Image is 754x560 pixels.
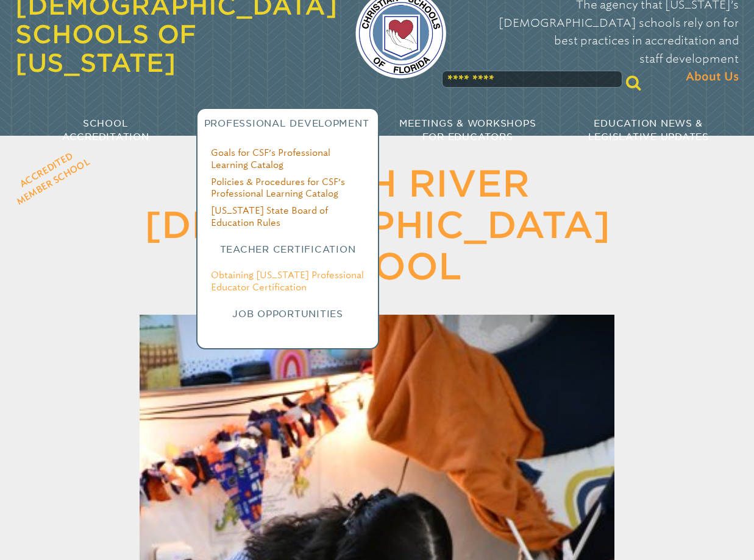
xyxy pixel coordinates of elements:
span: Meetings & Workshops for Educators [399,118,536,142]
span: School Accreditation [62,118,149,142]
a: Policies & Procedures for CSF’s Professional Learning Catalog [211,177,345,200]
a: [US_STATE] State Board of Education Rules [211,205,328,228]
a: Obtaining [US_STATE] Professional Educator Certification [211,270,364,293]
h1: Spanish River [DEMOGRAPHIC_DATA] School [87,163,668,288]
a: Goals for CSF’s Professional Learning Catalog [211,147,330,170]
span: Education News & Legislative Updates [588,118,709,142]
h3: Teacher Certification [211,243,365,256]
h3: Job Opportunities [211,307,365,321]
span: Professional Development [204,118,369,129]
span: About Us [686,68,739,86]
